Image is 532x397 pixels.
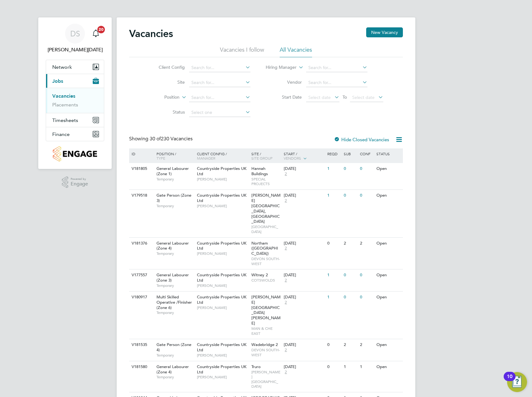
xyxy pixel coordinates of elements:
button: Timesheets [46,113,104,127]
span: Truro [251,364,261,369]
div: [DATE] [284,166,324,171]
span: General Labourer (Zone 4) [156,364,189,375]
nav: Main navigation [38,17,112,169]
span: Temporary [156,251,194,256]
span: DS [70,30,80,38]
div: V180917 [130,292,152,303]
span: General Labourer (Zone 3) [156,272,189,283]
span: Timesheets [52,117,78,123]
span: [PERSON_NAME] [197,203,248,208]
div: V177557 [130,269,152,281]
span: 2 [284,300,288,305]
button: Open Resource Center, 10 new notifications [507,372,527,392]
a: 20 [90,24,102,44]
span: Wadebridge 2 [251,342,278,347]
button: Jobs [46,74,104,88]
span: Temporary [156,353,194,358]
div: Jobs [46,88,104,113]
div: 0 [358,190,375,201]
div: Position / [152,148,195,163]
span: [GEOGRAPHIC_DATA] [251,224,281,234]
h2: Vacancies [129,27,173,40]
span: Gate Person (Zone 3) [156,193,191,203]
div: 1 [358,361,375,373]
span: [PERSON_NAME] [197,251,248,256]
div: [DATE] [284,364,324,370]
span: 2 [284,348,288,353]
button: New Vacancy [366,27,403,37]
span: Temporary [156,203,194,208]
span: Jobs [52,78,63,84]
span: SPECIAL PROJECTS [251,177,281,186]
span: 2 [284,198,288,203]
label: Hide Closed Vacancies [334,137,389,142]
div: V179518 [130,190,152,201]
div: Status [375,148,402,159]
div: Open [375,269,402,281]
a: Vacancies [52,93,75,99]
div: 10 [507,376,512,385]
label: Start Date [266,94,302,100]
div: [DATE] [284,295,324,300]
div: [DATE] [284,273,324,278]
span: 2 [284,171,288,177]
span: Temporary [156,310,194,315]
span: Temporary [156,177,194,182]
button: Finance [46,127,104,141]
span: Witney 2 [251,272,268,278]
span: Engage [71,181,88,187]
span: Gate Person (Zone 4) [156,342,191,353]
span: Multi Skilled Operative /Finisher (Zone 6) [156,294,192,310]
div: V181376 [130,238,152,249]
div: 1 [326,292,342,303]
span: Countryside Properties UK Ltd [197,193,246,203]
a: Go to home page [46,146,104,161]
span: General Labourer (Zone 1) [156,166,189,176]
button: Network [46,60,104,74]
div: [DATE] [284,241,324,246]
div: ID [130,148,152,159]
div: 1 [326,190,342,201]
div: 1 [326,269,342,281]
div: [DATE] [284,342,324,348]
div: 1 [342,361,358,373]
span: Daniel Silvester [46,46,104,54]
div: Conf [358,148,375,159]
div: 2 [342,339,358,351]
label: Vendor [266,79,302,85]
label: Hiring Manager [261,64,296,71]
div: Open [375,339,402,351]
div: V181580 [130,361,152,373]
span: Site Group [251,156,273,161]
span: 2 [284,278,288,283]
input: Select one [189,108,250,117]
div: [DATE] [284,193,324,198]
span: Select date [308,95,331,100]
div: Open [375,361,402,373]
span: To [341,93,349,101]
span: Countryside Properties UK Ltd [197,272,246,283]
div: 0 [342,163,358,175]
input: Search for... [306,78,367,87]
div: Open [375,238,402,249]
span: Temporary [156,283,194,288]
div: Start / [282,148,326,164]
span: COTSWOLDS [251,278,281,283]
span: Countryside Properties UK Ltd [197,294,246,305]
input: Search for... [189,78,250,87]
div: Site / [250,148,282,163]
span: [PERSON_NAME] [197,305,248,310]
span: Manager [197,156,215,161]
span: [PERSON_NAME][GEOGRAPHIC_DATA] [251,370,281,389]
div: 0 [342,190,358,201]
input: Search for... [306,63,367,72]
a: Powered byEngage [62,176,88,188]
div: 0 [326,238,342,249]
span: MAN & CHE EAST [251,326,281,336]
span: Countryside Properties UK Ltd [197,342,246,353]
span: [PERSON_NAME][GEOGRAPHIC_DATA], [GEOGRAPHIC_DATA] [251,193,281,224]
span: General Labourer (Zone 4) [156,241,189,251]
div: Sub [342,148,358,159]
span: [PERSON_NAME][GEOGRAPHIC_DATA][PERSON_NAME] [251,294,281,326]
li: All Vacancies [280,46,312,57]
